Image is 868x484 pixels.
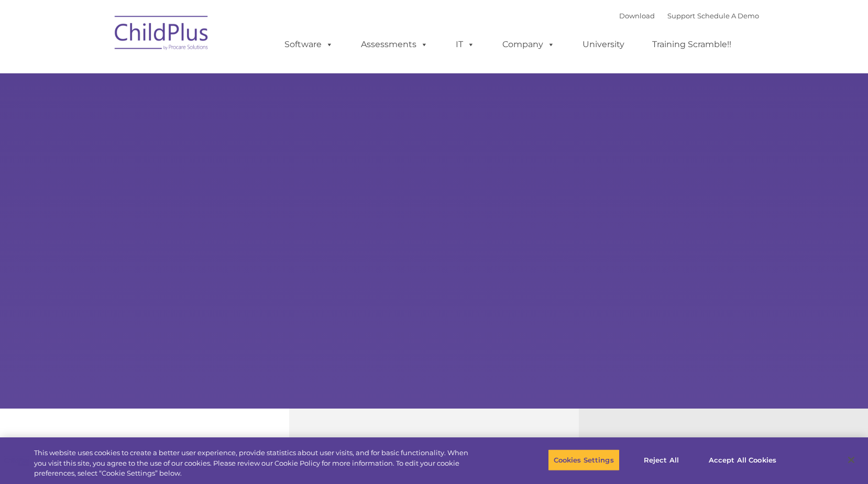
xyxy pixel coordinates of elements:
a: Download [619,12,655,20]
button: Cookies Settings [548,449,620,471]
a: Software [274,34,344,55]
a: Schedule A Demo [697,12,759,20]
font: | [619,12,759,20]
a: Support [667,12,695,20]
button: Reject All [629,449,694,471]
a: University [572,34,635,55]
button: Accept All Cookies [703,449,782,471]
a: IT [445,34,485,55]
div: This website uses cookies to create a better user experience, provide statistics about user visit... [34,448,477,479]
a: Company [492,34,565,55]
a: Assessments [350,34,438,55]
a: Training Scramble!! [642,34,742,55]
img: ChildPlus by Procare Solutions [109,8,214,61]
button: Close [840,448,863,471]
